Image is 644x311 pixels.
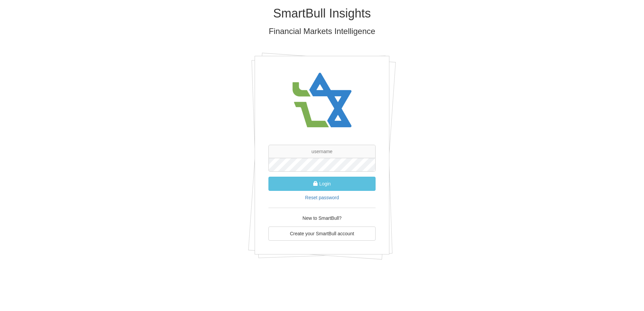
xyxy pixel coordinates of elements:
span: New to SmartBull? [302,215,342,221]
input: username [268,145,376,158]
button: Login [268,177,376,191]
h3: Financial Markets Intelligence [125,27,519,36]
h1: SmartBull Insights [125,7,519,20]
a: Create your SmartBull account [268,227,376,241]
a: Reset password [305,195,339,200]
img: avatar [288,66,356,135]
